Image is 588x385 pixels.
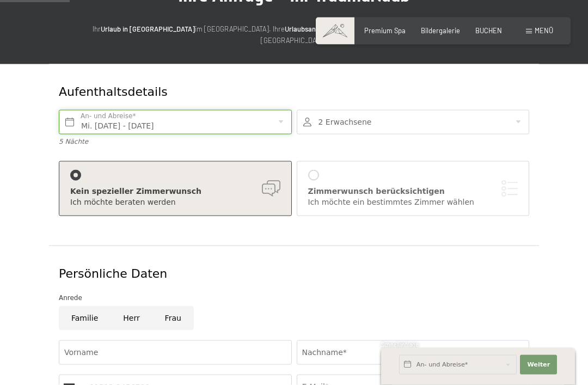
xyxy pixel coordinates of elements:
[520,355,557,375] button: Weiter
[59,84,450,101] div: Aufenthaltsdetails
[76,23,512,46] p: Ihr im [GEOGRAPHIC_DATA]. Ihre für Wellness auf höchstem Niveau im Wellnesshotel in [GEOGRAPHIC_D...
[535,26,553,35] span: Menü
[308,197,518,208] div: Ich möchte ein bestimmtes Zimmer wählen
[101,25,195,33] strong: Urlaub in [GEOGRAPHIC_DATA]
[188,218,278,229] span: Einwilligung Marketing*
[421,26,460,35] a: Bildergalerie
[527,360,550,369] span: Weiter
[380,364,382,371] span: 1
[59,292,529,303] div: Anrede
[364,26,406,35] a: Premium Spa
[59,266,529,283] div: Persönliche Daten
[59,137,292,146] div: 5 Nächte
[285,25,333,33] strong: Urlaubsanfrage
[70,186,280,197] div: Kein spezieller Zimmerwunsch
[308,186,518,197] div: Zimmerwunsch berücksichtigen
[70,197,280,208] div: Ich möchte beraten werden
[475,26,502,35] a: BUCHEN
[381,341,419,348] span: Schnellanfrage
